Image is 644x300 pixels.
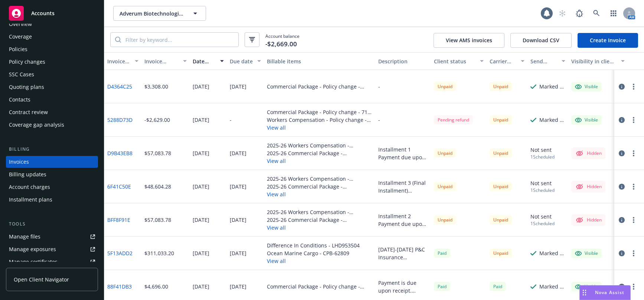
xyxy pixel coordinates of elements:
[144,183,171,190] div: $48,604.28
[434,82,456,91] div: Unpaid
[230,116,232,124] div: -
[539,83,565,90] div: Marked as sent
[267,108,372,116] div: Commercial Package - Policy change - 711-01-56-37-0007
[490,249,512,258] div: Unpaid
[575,117,598,123] div: Visible
[6,169,98,180] a: Billing updates
[530,187,555,193] div: 1 Scheduled
[230,183,246,190] div: [DATE]
[434,249,450,258] span: Paid
[265,39,297,49] span: -$2,669.00
[431,52,487,70] button: Client status
[9,31,32,43] div: Coverage
[107,149,133,157] a: D9B43EB8
[539,283,565,290] div: Marked as sent
[606,6,621,21] a: Switch app
[115,37,121,43] svg: Search
[9,106,48,118] div: Contract review
[267,249,360,257] div: Ocean Marine Cargo - CPB-62809
[193,283,209,290] div: [DATE]
[490,57,516,65] div: Carrier status
[31,10,55,16] span: Accounts
[6,181,98,193] a: Account charges
[267,124,372,131] button: View all
[539,116,565,124] div: Marked as sent
[267,216,372,224] div: 2025-26 Commercial Package - [GEOGRAPHIC_DATA] - Installment Plan - Installment 2
[378,246,428,261] div: [DATE]-[DATE] P&C Insurance Renewals - Down Payments & Full Premiums
[6,81,98,93] a: Quoting plans
[490,282,506,291] div: Paid
[9,169,46,180] div: Billing updates
[434,149,456,158] div: Unpaid
[267,116,372,124] div: Workers Compensation - Policy change - 406-04-41-96-0007
[230,57,253,65] div: Due date
[193,116,209,124] div: [DATE]
[6,220,98,228] div: Tools
[107,57,130,65] div: Invoice ID
[267,208,372,216] div: 2025-26 Workers Compensation - [GEOGRAPHIC_DATA] - Installment Plan - Installment 2
[267,83,372,90] div: Commercial Package - Policy change - 57UUNBG4C5B
[568,52,628,70] button: Visibility in client dash
[267,257,360,265] button: View all
[9,181,50,193] div: Account charges
[589,6,604,21] a: Search
[144,149,171,157] div: $57,083.78
[6,56,98,68] a: Policy changes
[193,57,216,65] div: Date issued
[264,52,375,70] button: Billable items
[230,83,246,90] div: [DATE]
[107,183,131,190] a: 6F41C50E
[510,33,572,48] button: Download CSV
[9,231,40,243] div: Manage files
[193,83,209,90] div: [DATE]
[575,149,602,158] div: Hidden
[6,146,98,153] div: Billing
[434,115,473,124] div: Pending refund
[6,18,98,30] a: Overview
[378,116,380,124] div: -
[144,216,171,224] div: $57,083.78
[9,256,58,268] div: Manage certificates
[378,83,380,90] div: -
[6,243,98,255] a: Manage exposures
[575,216,602,224] div: Hidden
[375,52,431,70] button: Description
[267,183,372,190] div: 2025-26 Commercial Package - [GEOGRAPHIC_DATA] - Installment Plan - Installment 3
[595,289,624,296] span: Nova Assist
[575,250,598,257] div: Visible
[575,283,598,290] div: Visible
[141,52,190,70] button: Invoice amount
[490,82,512,91] div: Unpaid
[571,57,617,65] div: Visibility in client dash
[265,33,300,46] span: Account balance
[107,283,132,290] a: 88F41DB3
[193,216,209,224] div: [DATE]
[267,241,360,249] div: Difference In Conditions - LHD953504
[230,149,246,157] div: [DATE]
[144,283,168,290] div: $4,696.00
[267,157,372,165] button: View all
[6,43,98,55] a: Policies
[6,231,98,243] a: Manage files
[490,115,512,124] div: Unpaid
[490,182,512,191] div: Unpaid
[6,94,98,106] a: Contacts
[6,119,98,131] a: Coverage gap analysis
[14,276,69,283] span: Open Client Navigator
[555,6,570,21] a: Start snowing
[378,212,428,228] div: Installment 2 Payment due upon receipt, thank you.
[144,83,168,90] div: $3,308.00
[490,149,512,158] div: Unpaid
[578,33,638,48] a: Create Invoice
[6,194,98,206] a: Installment plans
[113,6,206,21] button: Adverum Biotechnologies, Inc.
[6,256,98,268] a: Manage certificates
[107,249,133,257] a: 5F13ADD2
[378,279,428,294] div: Payment is due upon receipt. Thank you.
[9,56,45,68] div: Policy changes
[487,52,527,70] button: Carrier status
[6,156,98,168] a: Invoices
[267,57,372,65] div: Billable items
